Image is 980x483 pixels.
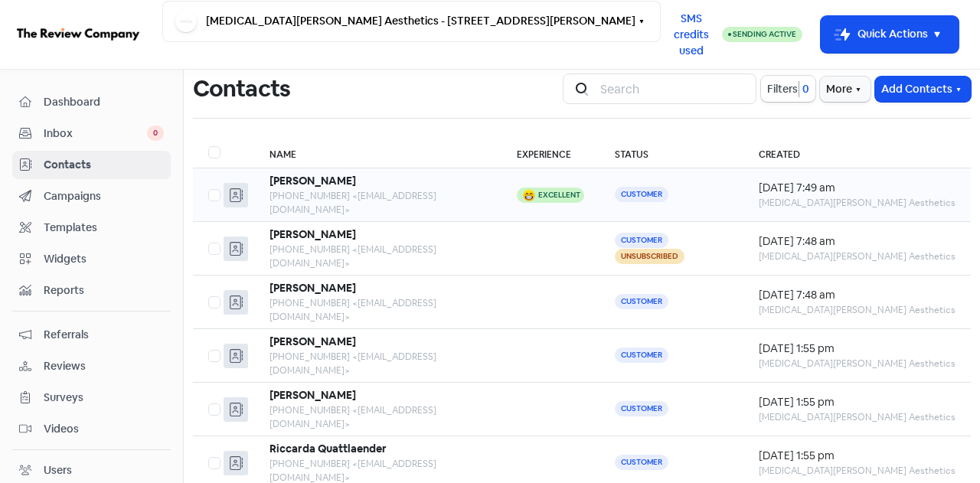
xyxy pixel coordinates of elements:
div: [DATE] 1:55 pm [759,341,955,357]
div: Users [44,462,72,478]
a: Reports [12,276,171,305]
input: Search [591,73,756,104]
span: Campaigns [44,188,164,204]
button: [MEDICAL_DATA][PERSON_NAME] Aesthetics - [STREET_ADDRESS][PERSON_NAME] [162,1,661,42]
th: Experience [501,137,599,168]
div: [DATE] 1:55 pm [759,394,955,410]
button: Filters0 [761,76,815,102]
b: [PERSON_NAME] [269,227,356,241]
span: Filters [767,81,798,97]
span: Sending Active [733,29,796,39]
span: Videos [44,421,164,437]
a: SMS credits used [661,25,722,41]
b: Riccarda Quattlaender [269,442,387,455]
div: [DATE] 1:55 pm [759,448,955,464]
div: [MEDICAL_DATA][PERSON_NAME] Aesthetics [759,303,955,317]
span: Widgets [44,251,164,267]
div: [MEDICAL_DATA][PERSON_NAME] Aesthetics [759,464,955,478]
th: Name [254,137,501,168]
div: [DATE] 7:48 am [759,233,955,250]
a: Videos [12,415,171,443]
a: Referrals [12,321,171,349]
div: [PHONE_NUMBER] <[EMAIL_ADDRESS][DOMAIN_NAME]> [269,403,486,431]
a: Reviews [12,352,171,380]
h1: Contacts [193,64,290,113]
span: Customer [615,294,668,309]
span: Referrals [44,327,164,343]
div: [MEDICAL_DATA][PERSON_NAME] Aesthetics [759,250,955,263]
b: [PERSON_NAME] [269,388,356,402]
div: [PHONE_NUMBER] <[EMAIL_ADDRESS][DOMAIN_NAME]> [269,296,486,324]
span: Templates [44,220,164,236]
span: Customer [615,233,668,248]
a: Templates [12,214,171,242]
span: Reports [44,282,164,299]
div: [PHONE_NUMBER] <[EMAIL_ADDRESS][DOMAIN_NAME]> [269,189,486,217]
span: Dashboard [44,94,164,110]
a: Surveys [12,383,171,412]
a: Sending Active [722,25,802,44]
div: [DATE] 7:49 am [759,180,955,196]
div: [MEDICAL_DATA][PERSON_NAME] Aesthetics [759,196,955,210]
b: [PERSON_NAME] [269,335,356,348]
div: [MEDICAL_DATA][PERSON_NAME] Aesthetics [759,410,955,424]
div: [MEDICAL_DATA][PERSON_NAME] Aesthetics [759,357,955,370]
span: Contacts [44,157,164,173]
span: Unsubscribed [615,249,684,264]
a: Widgets [12,245,171,273]
div: [DATE] 7:48 am [759,287,955,303]
th: Created [743,137,971,168]
button: More [820,77,871,102]
span: Customer [615,401,668,416]
th: Status [599,137,743,168]
span: Customer [615,348,668,363]
a: Dashboard [12,88,171,116]
span: Surveys [44,390,164,406]
span: Customer [615,187,668,202]
span: SMS credits used [674,11,709,59]
a: Campaigns [12,182,171,210]
a: Inbox 0 [12,119,171,148]
span: Inbox [44,126,147,142]
a: Contacts [12,151,171,179]
span: Reviews [44,358,164,374]
span: Customer [615,455,668,470]
button: Quick Actions [821,16,959,53]
span: 0 [147,126,164,141]
b: [PERSON_NAME] [269,174,356,188]
div: [PHONE_NUMBER] <[EMAIL_ADDRESS][DOMAIN_NAME]> [269,350,486,377]
span: 0 [799,81,809,97]
div: Excellent [538,191,580,199]
button: Add Contacts [875,77,971,102]
b: [PERSON_NAME] [269,281,356,295]
div: [PHONE_NUMBER] <[EMAIL_ADDRESS][DOMAIN_NAME]> [269,243,486,270]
